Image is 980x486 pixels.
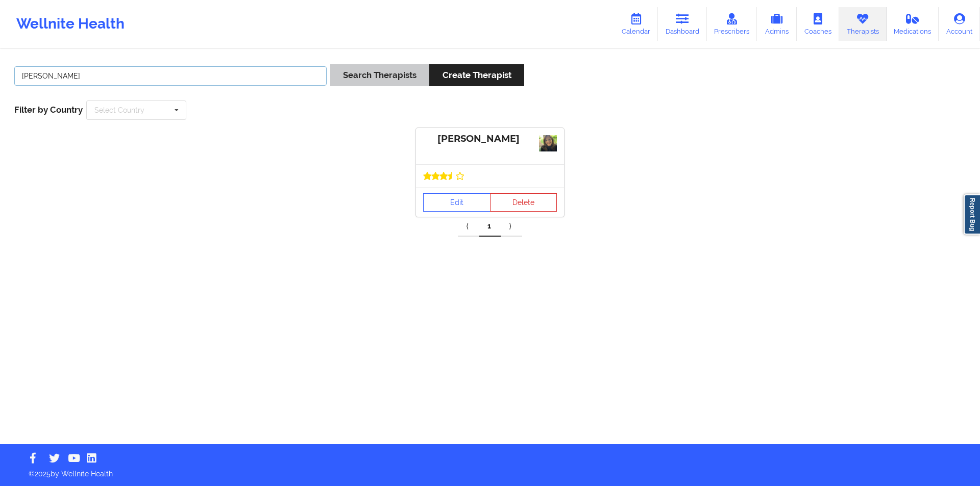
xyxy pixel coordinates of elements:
a: Next item [501,216,522,237]
a: Previous item [458,216,479,237]
a: Therapists [839,7,887,41]
a: Admins [757,7,797,41]
a: Prescribers [707,7,757,41]
a: Medications [887,7,939,41]
button: Delete [490,193,557,212]
div: [PERSON_NAME] [423,133,557,145]
input: Search Keywords [14,66,327,86]
a: Edit [423,193,491,212]
button: Create Therapist [429,64,524,86]
a: Calendar [614,7,658,41]
a: 1 [479,216,501,237]
a: Dashboard [658,7,707,41]
div: Select Country [94,107,144,114]
p: © 2025 by Wellnite Health [21,462,959,479]
span: Filter by Country [14,105,83,115]
a: Account [939,7,980,41]
a: Coaches [797,7,839,41]
a: Report Bug [964,194,980,235]
button: Search Therapists [330,64,429,86]
div: Pagination Navigation [458,216,522,237]
img: 0cc18c3b-df1b-4820-bdb7-c918e13896bb_56d41c65-4429-4398-a4da-c14496882717IMG_3171.jpg [539,135,557,151]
